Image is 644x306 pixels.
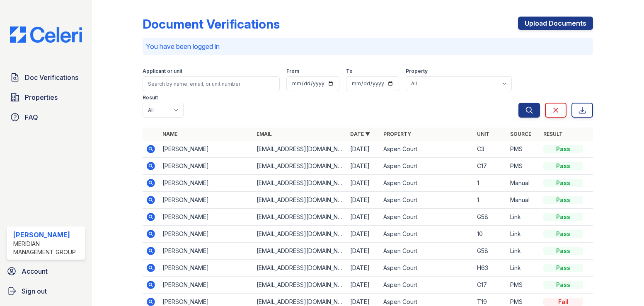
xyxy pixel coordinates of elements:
td: Link [507,226,540,243]
td: [DATE] [347,175,380,192]
td: Link [507,243,540,260]
td: [EMAIL_ADDRESS][DOMAIN_NAME] [253,175,347,192]
div: Fail [543,298,583,306]
a: Result [543,131,563,137]
div: Meridian Management Group [13,240,82,256]
div: Document Verifications [143,17,280,31]
td: [DATE] [347,260,380,277]
td: [EMAIL_ADDRESS][DOMAIN_NAME] [253,277,347,294]
a: Source [510,131,531,137]
td: [PERSON_NAME] [159,243,253,260]
td: Aspen Court [380,277,474,294]
div: [PERSON_NAME] [13,230,82,240]
span: Sign out [22,286,47,296]
td: 10 [474,226,507,243]
div: Pass [543,264,583,272]
a: Date ▼ [350,131,370,137]
label: Result [143,94,158,101]
div: Pass [543,247,583,255]
td: Aspen Court [380,175,474,192]
td: Aspen Court [380,141,474,158]
label: To [346,68,353,75]
a: Unit [477,131,489,137]
a: Upload Documents [518,17,593,30]
div: Pass [543,281,583,289]
div: Pass [543,230,583,238]
a: Account [3,263,89,279]
span: Doc Verifications [25,72,78,82]
td: [EMAIL_ADDRESS][DOMAIN_NAME] [253,243,347,260]
td: [DATE] [347,243,380,260]
td: [EMAIL_ADDRESS][DOMAIN_NAME] [253,158,347,175]
td: H63 [474,260,507,277]
label: From [286,68,299,75]
td: [EMAIL_ADDRESS][DOMAIN_NAME] [253,192,347,209]
td: [PERSON_NAME] [159,277,253,294]
div: Pass [543,145,583,153]
img: CE_Logo_Blue-a8612792a0a2168367f1c8372b55b34899dd931a85d93a1a3d3e32e68fde9ad4.png [3,27,89,43]
td: [PERSON_NAME] [159,175,253,192]
td: [EMAIL_ADDRESS][DOMAIN_NAME] [253,209,347,226]
td: [DATE] [347,141,380,158]
td: [EMAIL_ADDRESS][DOMAIN_NAME] [253,260,347,277]
td: G58 [474,209,507,226]
td: [PERSON_NAME] [159,158,253,175]
td: [PERSON_NAME] [159,192,253,209]
td: C3 [474,141,507,158]
td: [PERSON_NAME] [159,209,253,226]
div: Pass [543,213,583,221]
div: Pass [543,162,583,170]
td: [PERSON_NAME] [159,260,253,277]
td: Aspen Court [380,260,474,277]
td: G58 [474,243,507,260]
td: 1 [474,192,507,209]
td: [EMAIL_ADDRESS][DOMAIN_NAME] [253,226,347,243]
a: Name [162,131,177,137]
span: FAQ [25,112,38,122]
td: [PERSON_NAME] [159,141,253,158]
td: [DATE] [347,158,380,175]
td: [DATE] [347,226,380,243]
a: Sign out [3,283,89,299]
td: [DATE] [347,209,380,226]
td: Aspen Court [380,209,474,226]
div: Pass [543,179,583,187]
td: PMS [507,141,540,158]
td: Link [507,260,540,277]
a: Properties [7,89,85,106]
td: PMS [507,277,540,294]
a: Doc Verifications [7,69,85,86]
div: Pass [543,196,583,204]
td: Link [507,209,540,226]
td: [DATE] [347,277,380,294]
td: Manual [507,175,540,192]
span: Account [22,266,48,276]
label: Property [406,68,428,75]
td: [EMAIL_ADDRESS][DOMAIN_NAME] [253,141,347,158]
td: Aspen Court [380,192,474,209]
span: Properties [25,92,58,102]
td: [PERSON_NAME] [159,226,253,243]
td: C17 [474,158,507,175]
label: Applicant or unit [143,68,182,75]
td: 1 [474,175,507,192]
a: FAQ [7,109,85,125]
td: Manual [507,192,540,209]
td: PMS [507,158,540,175]
td: Aspen Court [380,226,474,243]
td: C17 [474,277,507,294]
td: [DATE] [347,192,380,209]
input: Search by name, email, or unit number [143,76,280,91]
p: You have been logged in [146,41,590,51]
a: Property [383,131,411,137]
td: Aspen Court [380,243,474,260]
a: Email [257,131,272,137]
td: Aspen Court [380,158,474,175]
